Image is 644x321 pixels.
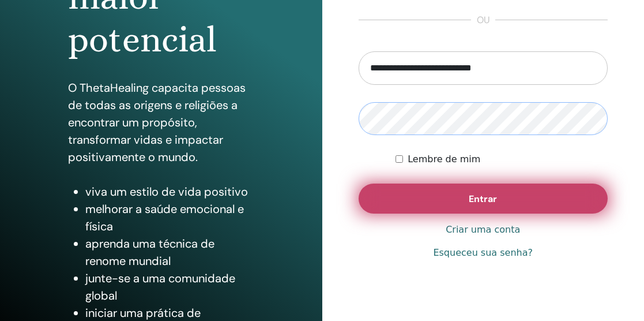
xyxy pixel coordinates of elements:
button: Entrar [359,184,608,214]
font: melhorar a saúde emocional e física [85,201,244,234]
font: junte-se a uma comunidade global [85,271,235,303]
div: Mantenha-me autenticado indefinidamente ou até que eu faça logout manualmente [396,152,608,166]
font: O ThetaHealing capacita pessoas de todas as origens e religiões a encontrar um propósito, transfo... [68,80,246,165]
a: Esqueceu sua senha? [433,246,533,260]
font: aprenda uma técnica de renome mundial [85,236,214,268]
font: Entrar [469,193,497,205]
font: viva um estilo de vida positivo [85,184,248,199]
a: Criar uma conta [446,223,520,237]
font: Criar uma conta [446,224,520,235]
font: Esqueceu sua senha? [433,247,533,258]
font: Lembre de mim [408,154,480,165]
font: ou [477,14,489,26]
